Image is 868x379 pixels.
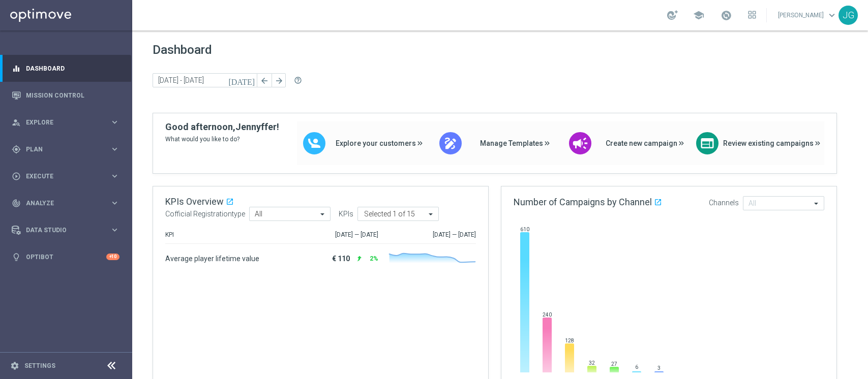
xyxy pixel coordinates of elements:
[12,243,119,270] div: Optibot
[26,173,110,179] span: Execute
[11,118,120,127] button: person_search Explore keyboard_arrow_right
[106,254,119,260] div: +10
[839,6,858,25] div: JG
[11,91,120,100] button: Mission Control
[11,226,120,234] button: Data Studio keyboard_arrow_right
[12,199,110,208] div: Analyze
[11,199,120,207] button: track_changes Analyze keyboard_arrow_right
[12,145,110,154] div: Plan
[12,252,21,262] i: lightbulb
[26,82,119,109] a: Mission Control
[12,145,21,154] i: gps_fixed
[110,171,119,181] i: keyboard_arrow_right
[110,117,119,127] i: keyboard_arrow_right
[110,198,119,208] i: keyboard_arrow_right
[11,145,120,153] button: gps_fixed Plan keyboard_arrow_right
[110,225,119,235] i: keyboard_arrow_right
[12,118,110,127] div: Explore
[12,226,110,235] div: Data Studio
[12,172,21,181] i: play_circle_outline
[11,65,120,73] button: equalizer Dashboard
[12,118,21,127] i: person_search
[826,10,837,21] span: keyboard_arrow_down
[12,82,119,109] div: Mission Control
[11,172,120,180] button: play_circle_outline Execute keyboard_arrow_right
[11,253,120,261] button: lightbulb Optibot +10
[10,361,19,370] i: settings
[26,146,110,152] span: Plan
[693,10,704,21] span: school
[777,8,839,23] a: [PERSON_NAME]keyboard_arrow_down
[12,172,110,181] div: Execute
[12,64,21,73] i: equalizer
[110,144,119,154] i: keyboard_arrow_right
[26,243,106,270] a: Optibot
[26,227,110,233] span: Data Studio
[26,55,119,82] a: Dashboard
[12,199,21,208] i: track_changes
[12,55,119,82] div: Dashboard
[26,200,110,206] span: Analyze
[26,119,110,125] span: Explore
[24,363,55,369] a: Settings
